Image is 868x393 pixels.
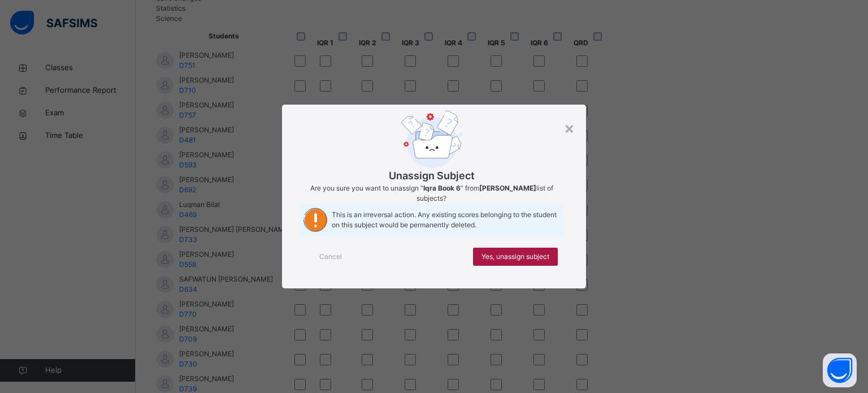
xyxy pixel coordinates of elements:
span: Unassign Subject [389,168,475,183]
span: [PERSON_NAME] [479,184,536,192]
div: × [564,116,575,140]
img: warningIcon [299,204,332,236]
span: Cancel [319,252,342,262]
img: Error Image [401,110,462,168]
span: Yes, unassign subject [481,252,549,262]
button: Open asap [823,353,857,387]
span: Are you sure you want to unassign “ ” from list of subjects? [310,184,553,202]
span: This is an irreversal action. Any existing scores belonging to the student on this subject would ... [332,210,564,230]
b: Iqra Book 6 [423,184,461,192]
